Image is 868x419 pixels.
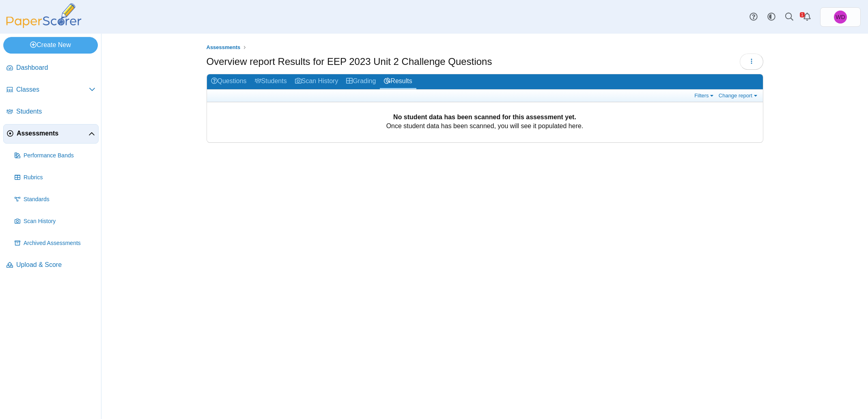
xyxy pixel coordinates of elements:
a: Wesley Dingman [820,7,861,27]
span: Scan History [24,217,95,226]
a: Change report [717,92,761,99]
span: Rubrics [24,174,95,182]
span: Archived Assessments [24,239,95,247]
a: Classes [3,80,99,100]
div: Once student data has been scanned, you will see it populated here. [211,105,759,140]
span: Assessments [17,129,88,138]
a: Students [3,102,99,122]
span: Wesley Dingman [834,11,847,24]
a: Filters [692,92,717,99]
b: No student data has been scanned for this assessment yet. [393,114,576,120]
a: PaperScorer [3,22,84,29]
a: Rubrics [11,168,99,187]
a: Alerts [798,8,816,26]
a: Create New [3,37,98,53]
img: PaperScorer [3,3,84,28]
a: Assessments [3,124,99,144]
span: Performance Bands [24,152,95,160]
a: Students [251,74,291,89]
a: Archived Assessments [11,234,99,253]
a: Questions [207,74,251,89]
span: Wesley Dingman [836,14,845,20]
a: Dashboard [3,58,99,78]
a: Upload & Score [3,256,99,275]
a: Scan History [11,212,99,231]
a: Assessments [204,43,242,53]
span: Dashboard [16,63,95,72]
span: Upload & Score [16,260,95,269]
span: Standards [24,196,95,204]
a: Standards [11,190,99,209]
h1: Overview report Results for EEP 2023 Unit 2 Challenge Questions [207,55,492,69]
a: Scan History [291,74,342,89]
a: Performance Bands [11,146,99,165]
a: Results [380,74,416,89]
span: Students [16,107,95,116]
span: Assessments [207,44,241,50]
a: Grading [342,74,380,89]
span: Classes [16,85,89,94]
